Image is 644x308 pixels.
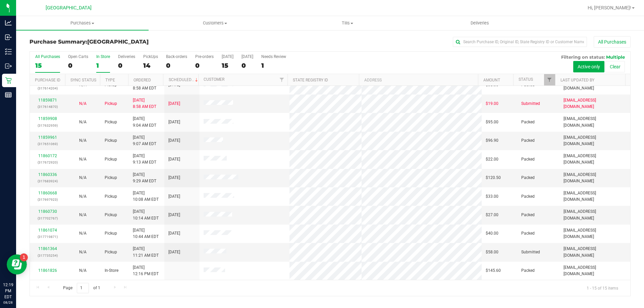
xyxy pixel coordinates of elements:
p: 08/28 [3,300,13,305]
span: Pickup [105,230,117,237]
p: (317697923) [34,196,61,203]
span: Packed [521,175,535,181]
button: Active only [573,61,604,72]
div: 0 [166,62,187,69]
span: Packed [521,119,535,125]
div: PickUps [143,54,158,59]
button: All Purchases [594,36,631,48]
div: 1 [261,62,286,69]
span: [EMAIL_ADDRESS][DOMAIN_NAME] [563,246,626,258]
span: Packed [521,212,535,218]
button: N/A [79,267,87,274]
a: Customer [204,77,224,82]
span: Tills [281,20,413,26]
span: [DATE] 9:29 AM EDT [133,172,156,184]
button: N/A [79,212,87,218]
a: Customers [149,16,281,30]
span: [DATE] [168,249,180,255]
span: Not Applicable [79,138,87,143]
span: [EMAIL_ADDRESS][DOMAIN_NAME] [563,264,626,277]
a: Scheduled [169,77,199,82]
p: (317672920) [34,159,61,166]
span: Page of 1 [57,283,106,293]
span: Deliveries [462,20,498,26]
span: $27.00 [486,212,498,218]
a: 11859961 [38,135,57,140]
a: Type [105,78,115,82]
p: (317614870) [34,104,61,110]
a: Purchase ID [35,78,60,82]
inline-svg: Inventory [5,48,12,55]
span: Not Applicable [79,175,87,180]
inline-svg: Inbound [5,34,12,41]
span: Pickup [105,175,117,181]
span: $145.60 [486,267,501,274]
span: [DATE] [168,193,180,200]
span: [EMAIL_ADDRESS][DOMAIN_NAME] [563,172,626,184]
span: Purchases [16,20,149,26]
span: Packed [521,137,535,144]
a: Filter [276,74,287,85]
button: N/A [79,175,87,181]
a: 11861074 [38,228,57,233]
a: 11859871 [38,98,57,103]
span: Filtering on status: [561,54,605,60]
p: (317683924) [34,178,61,184]
p: (317735254) [34,252,61,259]
span: $120.50 [486,175,501,181]
inline-svg: Outbound [5,63,12,69]
div: Back-orders [166,54,187,59]
p: (317614204) [34,85,61,91]
div: Deliveries [118,54,135,59]
div: Needs Review [261,54,286,59]
span: Pickup [105,137,117,144]
span: [DATE] 10:14 AM EDT [133,208,159,221]
span: [DATE] 9:07 AM EDT [133,134,156,147]
div: 0 [241,62,253,69]
span: Not Applicable [79,231,87,236]
span: [DATE] [168,175,180,181]
span: Pickup [105,193,117,200]
div: 1 [96,62,110,69]
a: Ordered [133,78,151,82]
span: Hi, [PERSON_NAME]! [588,5,631,10]
span: Not Applicable [79,194,87,199]
span: [GEOGRAPHIC_DATA] [46,5,92,11]
div: 0 [195,62,214,69]
a: Sync Status [70,78,96,82]
a: 11860172 [38,153,57,158]
inline-svg: Analytics [5,19,12,26]
span: Pickup [105,156,117,163]
button: N/A [79,101,87,107]
div: [DATE] [241,54,253,59]
input: Search Purchase ID, Original ID, State Registry ID or Customer Name... [453,37,587,47]
div: [DATE] [222,54,233,59]
span: Pickup [105,249,117,255]
button: Clear [605,61,625,72]
div: All Purchases [35,54,60,59]
a: Status [519,77,533,82]
span: Not Applicable [79,120,87,124]
iframe: Resource center [7,254,27,274]
a: Amount [483,78,500,82]
span: $22.00 [486,156,498,163]
div: 0 [118,62,135,69]
span: [DATE] 12:16 PM EDT [133,264,159,277]
span: [DATE] 10:08 AM EDT [133,190,159,203]
a: 11859908 [38,116,57,121]
span: [EMAIL_ADDRESS][DOMAIN_NAME] [563,190,626,203]
span: [DATE] 8:58 AM EDT [133,97,156,110]
div: 14 [143,62,158,69]
div: Pre-orders [195,54,214,59]
span: [DATE] 10:44 AM EDT [133,227,159,240]
div: In Store [96,54,110,59]
button: N/A [79,119,87,125]
span: $96.90 [486,137,498,144]
h3: Purchase Summary: [30,39,230,45]
button: N/A [79,230,87,237]
span: Not Applicable [79,157,87,162]
a: Filter [544,74,555,85]
th: Address [359,74,478,86]
p: 12:19 PM EDT [3,282,13,300]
